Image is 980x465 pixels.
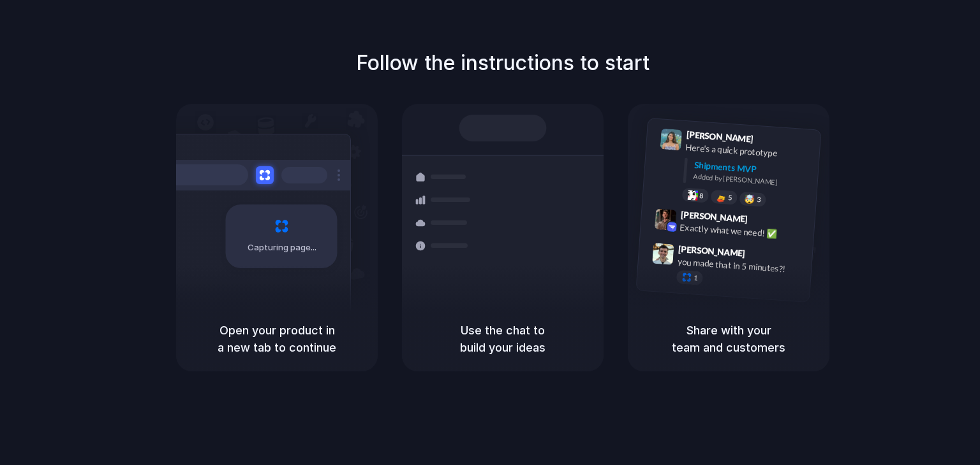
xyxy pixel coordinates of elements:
h5: Share with your team and customers [643,322,814,356]
h5: Open your product in a new tab to continue [191,322,362,356]
span: 8 [699,192,704,199]
span: 9:47 AM [749,248,775,263]
span: [PERSON_NAME] [680,207,748,225]
div: Shipments MVP [694,158,812,179]
span: [PERSON_NAME] [686,127,754,146]
span: 9:41 AM [757,133,783,148]
span: 9:42 AM [752,213,778,229]
h1: Follow the instructions to start [356,48,650,78]
div: 🤯 [745,194,755,204]
h5: Use the chat to build your ideas [417,322,588,356]
div: you made that in 5 minutes?! [677,255,805,276]
div: Exactly what we need! ✅ [679,220,807,242]
div: Here's a quick prototype [685,140,813,162]
div: Added by [PERSON_NAME] [693,171,810,189]
span: 1 [694,274,698,281]
span: 3 [757,196,761,203]
span: [PERSON_NAME] [678,241,746,260]
span: Capturing page [248,241,318,254]
span: 5 [728,194,732,201]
